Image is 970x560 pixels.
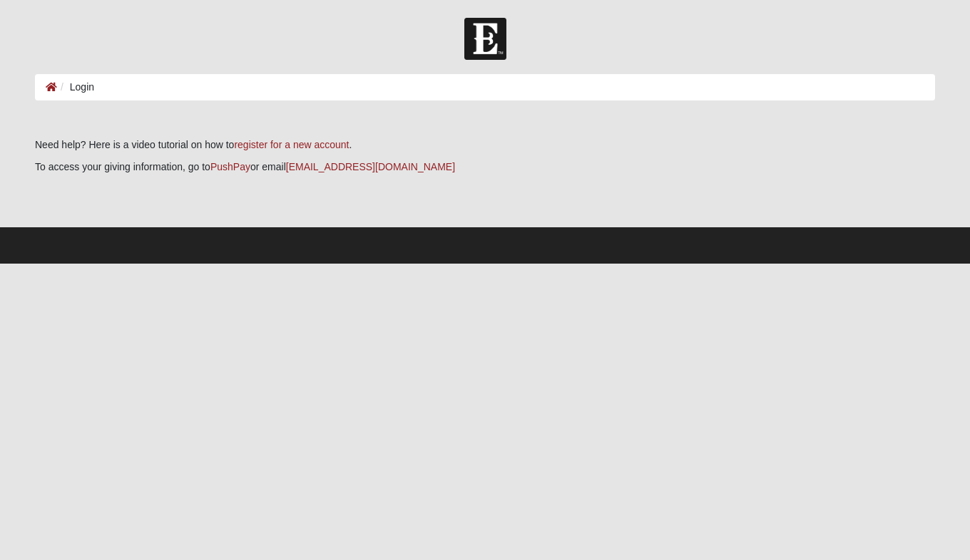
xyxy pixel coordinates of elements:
a: [EMAIL_ADDRESS][DOMAIN_NAME] [286,161,455,172]
a: PushPay [210,161,250,172]
li: Login [57,80,94,95]
img: Church of Eleven22 Logo [464,18,506,60]
p: Need help? Here is a video tutorial on how to . [35,138,935,152]
p: To access your giving information, go to or email [35,160,935,175]
a: register for a new account [234,139,349,150]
